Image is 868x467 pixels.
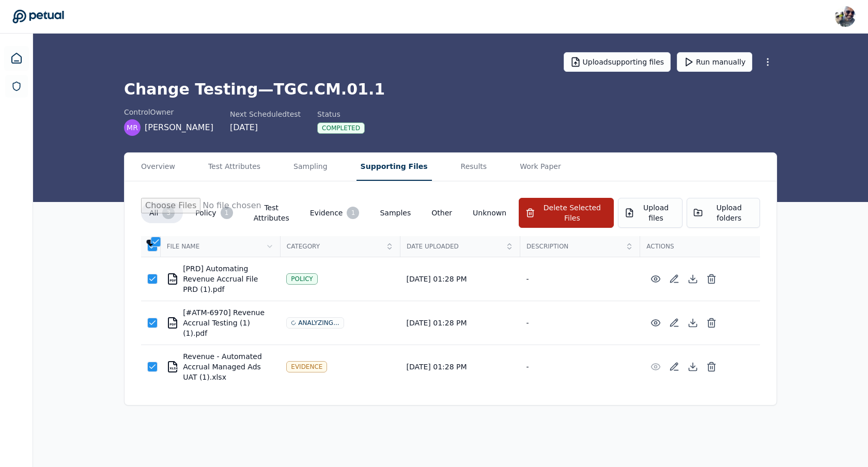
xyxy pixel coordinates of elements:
[457,153,491,181] button: Results
[124,107,213,117] div: control Owner
[317,109,365,119] div: Status
[464,204,515,222] button: Unknown
[665,314,684,332] button: Add/Edit Description
[145,121,213,134] span: [PERSON_NAME]
[230,109,301,119] div: Next Scheduled test
[520,301,640,345] td: -
[646,242,754,251] span: Actions
[357,153,432,181] button: Supporting Files
[187,203,241,223] button: Policy1
[400,345,520,389] td: [DATE] 01:28 PM
[166,307,274,338] div: [#ATM-6970] Revenue Accrual Testing (1) (1).pdf
[4,46,29,71] a: Dashboard
[520,257,640,301] td: -
[124,80,777,99] h1: Change Testing — TGC.CM.01.1
[526,242,622,251] span: Description
[286,317,344,329] div: Analyzing...
[646,314,665,332] button: Preview File (hover for quick preview, click for full view)
[169,279,176,282] div: PDF
[618,198,682,228] button: Upload files
[702,357,721,376] button: Delete File
[204,153,265,181] button: Test Attributes
[166,263,274,294] div: [PRD] Automating Revenue Accrual File PRD (1).pdf
[302,203,368,223] button: Evidence1
[684,357,702,376] button: Download File
[230,121,301,134] div: [DATE]
[317,122,365,134] div: Completed
[137,153,179,181] button: Overview
[5,75,28,98] a: SOC 1 Reports
[167,242,262,251] span: File Name
[835,6,856,27] img: Shekhar Khedekar
[289,153,332,181] button: Sampling
[665,357,684,376] button: Add/Edit Description
[702,314,721,332] button: Delete File
[684,314,702,332] button: Download File
[564,52,671,72] button: Uploadsupporting files
[221,207,233,219] div: 1
[12,9,64,24] a: Go to Dashboard
[169,323,176,326] div: PDF
[758,53,777,71] button: More Options
[665,270,684,288] button: Add/Edit Description
[407,242,502,251] span: Date Uploaded
[245,198,298,227] button: Test Attributes
[423,204,460,222] button: Other
[684,270,702,288] button: Download File
[162,207,175,219] div: 3
[127,122,138,133] span: MR
[520,345,640,389] td: -
[687,198,760,228] button: Upload folders
[286,273,317,285] div: Policy
[371,204,419,222] button: Samples
[516,153,565,181] button: Work Paper
[287,242,382,251] span: Category
[677,52,752,72] button: Run manually
[702,270,721,288] button: Delete File
[141,203,183,223] button: All3
[646,357,665,376] button: Preview File (hover for quick preview, click for full view)
[286,361,327,372] div: Evidence
[400,301,520,345] td: [DATE] 01:28 PM
[166,351,274,382] div: Revenue - Automated Accrual Managed Ads UAT (1).xlsx
[519,198,614,228] button: Delete Selected Files
[347,207,359,219] div: 1
[646,270,665,288] button: Preview File (hover for quick preview, click for full view)
[400,257,520,301] td: [DATE] 01:28 PM
[169,367,178,370] div: XLSX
